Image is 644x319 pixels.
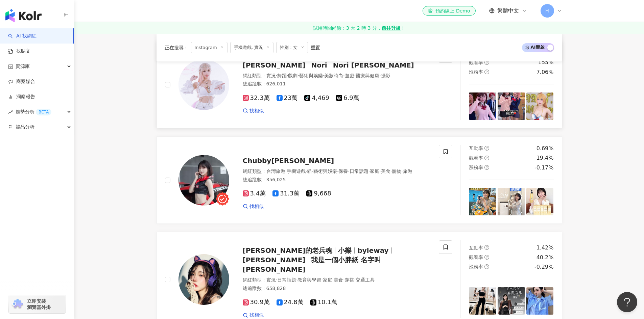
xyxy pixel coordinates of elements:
[356,277,375,283] span: 交通工具
[469,287,496,315] img: post-image
[484,60,489,65] span: question-circle
[390,168,392,174] span: ·
[348,168,349,174] span: ·
[401,168,403,174] span: ·
[243,73,431,79] div: 網紅類型 ：
[288,73,297,78] span: 戲劇
[285,168,287,174] span: ·
[243,277,431,284] div: 網紅類型 ：
[324,73,343,78] span: 美妝時尚
[350,168,368,174] span: 日常話題
[484,255,489,260] span: question-circle
[16,119,34,135] span: 競品分析
[311,61,327,69] span: Nori
[338,246,352,255] span: 小樂
[469,264,483,269] span: 漲粉率
[8,78,35,85] a: 商案媒合
[272,190,300,197] span: 31.3萬
[469,255,483,260] span: 觀看率
[469,155,483,161] span: 觀看率
[381,73,390,78] span: 攝影
[74,22,644,34] a: 試用時間尚餘：3 天 2 時 3 分，前往升級！
[287,168,306,174] span: 手機遊戲
[498,188,525,215] img: post-image
[243,299,270,306] span: 30.9萬
[343,277,344,283] span: ·
[368,168,370,174] span: ·
[297,73,299,78] span: ·
[334,277,343,283] span: 美食
[243,95,270,102] span: 32.3萬
[249,108,264,114] span: 找相似
[243,312,264,319] a: 找相似
[16,104,51,119] span: 趨勢分析
[8,94,35,100] a: 洞察報告
[536,154,554,162] div: 19.4%
[423,6,475,16] a: 預約線上 Demo
[287,73,288,78] span: ·
[534,263,554,271] div: -0.29%
[243,256,381,273] span: 我是一個小胖紙 名字叫[PERSON_NAME]
[276,42,308,53] span: 性別：女
[8,110,13,114] span: rise
[243,177,431,183] div: 總追蹤數 ： 356,025
[345,73,354,78] span: 遊戲
[343,73,344,78] span: ·
[249,203,264,210] span: 找相似
[536,244,554,251] div: 1.42%
[469,92,496,120] img: post-image
[498,287,525,315] img: post-image
[536,254,554,261] div: 40.2%
[178,59,229,110] img: KOL Avatar
[469,69,483,75] span: 漲粉率
[469,188,496,215] img: post-image
[370,168,379,174] span: 家庭
[11,299,24,310] img: chrome extension
[243,61,306,69] span: [PERSON_NAME]
[16,59,30,74] span: 資源庫
[534,164,554,171] div: -0.17%
[526,92,554,120] img: post-image
[230,42,273,53] span: 手機遊戲, 實況
[484,245,489,250] span: question-circle
[243,285,431,292] div: 總追蹤數 ： 658,828
[276,73,277,78] span: ·
[332,277,334,283] span: ·
[337,168,338,174] span: ·
[8,33,37,39] a: searchAI 找網紅
[323,277,332,283] span: 家庭
[312,168,313,174] span: ·
[307,168,312,174] span: 貓
[249,312,264,319] span: 找相似
[243,256,306,264] span: [PERSON_NAME]
[266,168,285,174] span: 台灣旅遊
[484,264,489,269] span: question-circle
[277,95,298,102] span: 23萬
[338,168,348,174] span: 保養
[266,73,276,78] span: 實況
[297,277,321,283] span: 教育與學習
[379,73,381,78] span: ·
[469,145,483,151] span: 互動率
[469,165,483,170] span: 漲粉率
[306,168,307,174] span: ·
[381,168,390,174] span: 美食
[536,145,554,152] div: 0.69%
[379,168,381,174] span: ·
[469,60,483,65] span: 觀看率
[469,245,483,250] span: 互動率
[497,7,519,15] span: 繁體中文
[484,165,489,170] span: question-circle
[36,109,51,115] div: BETA
[157,41,562,128] a: KOL Avatar[PERSON_NAME]NoriNori [PERSON_NAME]網紅類型：實況·舞蹈·戲劇·藝術與娛樂·美妝時尚·遊戲·醫療與健康·攝影總追蹤數：626,01132.3...
[617,292,637,312] iframe: Help Scout Beacon - Open
[484,70,489,74] span: question-circle
[357,246,388,255] span: byleway
[311,45,320,50] div: 重置
[277,73,287,78] span: 舞蹈
[9,295,66,313] a: chrome extension立即安裝 瀏覽器外掛
[277,277,296,283] span: 日常話題
[536,69,554,76] div: 7.06%
[526,188,554,215] img: post-image
[243,81,431,87] div: 總追蹤數 ： 626,011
